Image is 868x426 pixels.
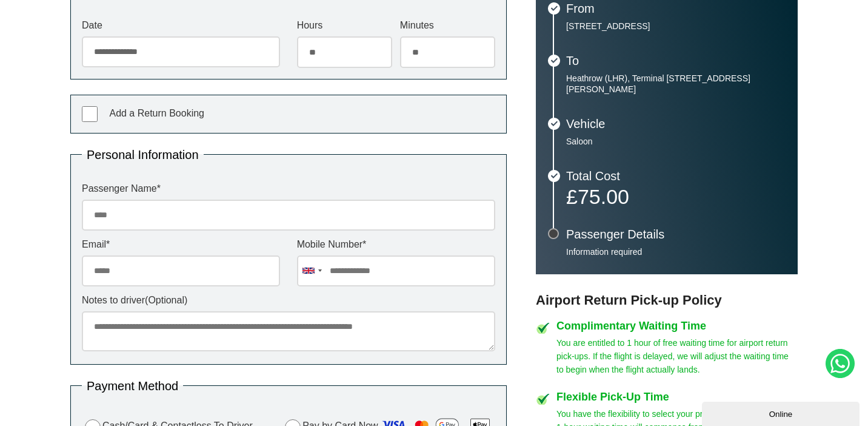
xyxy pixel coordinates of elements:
p: £ [566,188,786,205]
div: United Kingdom: +44 [298,256,326,286]
h3: Vehicle [566,118,786,130]
label: Email [82,240,280,249]
p: Heathrow (LHR), Terminal [STREET_ADDRESS][PERSON_NAME] [566,73,786,95]
label: Notes to driver [82,296,495,305]
label: Passenger Name [82,184,495,194]
label: Minutes [400,21,495,30]
input: Add a Return Booking [82,106,98,122]
h3: Total Cost [566,170,786,182]
h3: To [566,55,786,67]
h4: Flexible Pick-Up Time [556,391,798,402]
label: Hours [297,21,392,30]
p: Saloon [566,136,786,147]
p: You are entitled to 1 hour of free waiting time for airport return pick-ups. If the flight is del... [556,336,798,376]
iframe: chat widget [702,399,862,426]
legend: Payment Method [82,380,183,392]
p: Information required [566,246,786,257]
span: Add a Return Booking [109,108,204,118]
p: [STREET_ADDRESS] [566,21,786,32]
h4: Complimentary Waiting Time [556,320,798,331]
legend: Personal Information [82,149,204,161]
span: (Optional) [145,295,187,305]
h3: Passenger Details [566,228,786,240]
span: 75.00 [578,185,629,208]
h3: Airport Return Pick-up Policy [536,292,798,308]
h3: From [566,2,786,15]
label: Date [82,21,280,30]
label: Mobile Number [297,240,495,249]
